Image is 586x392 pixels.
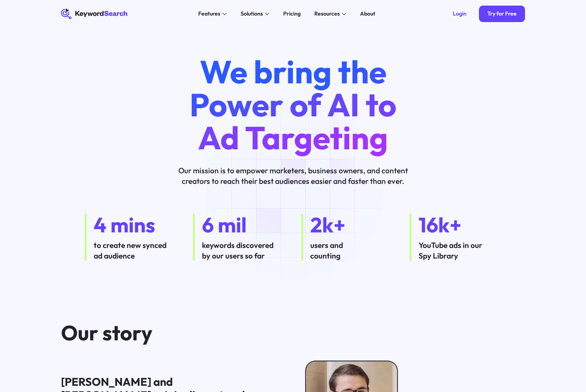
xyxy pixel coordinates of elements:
a: About [356,8,379,20]
div: 6 mil [202,214,285,236]
div: Features [198,10,220,18]
a: Try for Free [479,6,525,22]
div: Try for Free [487,10,517,17]
a: Pricing [279,8,305,20]
h3: Our story [61,322,394,344]
div: Resources [314,10,340,18]
div: Login [453,10,466,17]
div: YouTube ads in our Spy Library [419,240,501,261]
div: Pricing [283,10,301,18]
div: users and counting [310,240,393,261]
div: 4 mins [94,214,176,236]
div: to create new synced ad audience [94,240,176,261]
div: 16k+ [419,214,501,236]
div: 2k+ [310,214,393,236]
a: Login [444,6,475,22]
div: About [360,10,375,18]
div: keywords discovered by our users so far [202,240,285,261]
div: Solutions [241,10,263,18]
span: We bring the Power of AI to Ad Targeting [190,51,396,157]
p: Our mission is to empower marketers, business owners, and content creators to reach their best au... [168,165,418,186]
